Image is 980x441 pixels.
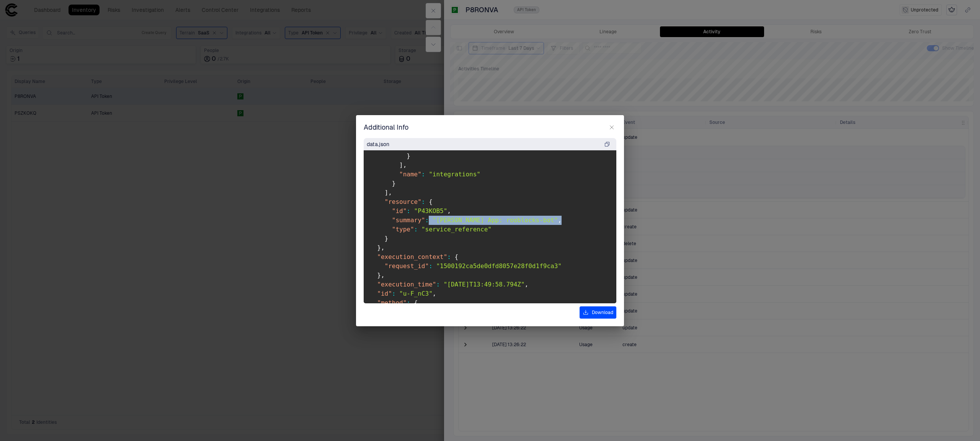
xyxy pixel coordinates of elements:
[429,262,433,270] span: :
[407,152,410,159] span: }
[377,290,392,297] span: "id"
[421,198,425,205] span: :
[525,281,529,288] span: ,
[381,244,385,251] span: ,
[392,290,396,297] span: :
[388,189,392,196] span: ,
[580,306,616,319] button: Download
[414,207,448,215] span: "P43KOB5"
[433,216,558,224] span: "[PERSON_NAME] App: rooblocks-bot"
[421,226,492,233] span: "service_reference"
[377,272,381,279] span: }
[385,262,429,270] span: "request_id"
[364,123,408,132] span: Additional Info
[436,281,440,288] span: :
[381,272,385,279] span: ,
[377,281,436,288] span: "execution_time"
[436,262,562,270] span: "1500192ca5de0dfd8057e28f0d1f9ca3"
[436,143,440,150] span: :
[392,216,425,224] span: "summary"
[444,281,525,288] span: "[DATE]T13:49:58.794Z"
[377,253,447,260] span: "execution_context"
[392,226,414,233] span: "type"
[433,290,436,297] span: ,
[429,171,480,178] span: "integrations"
[421,171,425,178] span: :
[385,198,421,205] span: "resource"
[377,244,381,251] span: }
[399,290,433,297] span: "u-F_nC3"
[377,299,407,306] span: "method"
[447,207,451,215] span: ,
[447,253,451,260] span: :
[414,299,418,306] span: {
[455,253,459,260] span: {
[414,226,418,233] span: :
[399,171,421,178] span: "name"
[392,180,396,187] span: }
[444,143,565,150] span: "generic_api_inbound_integration"
[399,161,403,169] span: ]
[385,189,389,196] span: ]
[414,143,436,150] span: "type"
[425,216,429,224] span: :
[407,207,410,215] span: :
[429,198,433,205] span: {
[558,216,562,224] span: ,
[385,235,389,242] span: }
[392,207,407,215] span: "id"
[407,299,410,306] span: :
[367,141,389,148] span: data.json
[403,161,407,169] span: ,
